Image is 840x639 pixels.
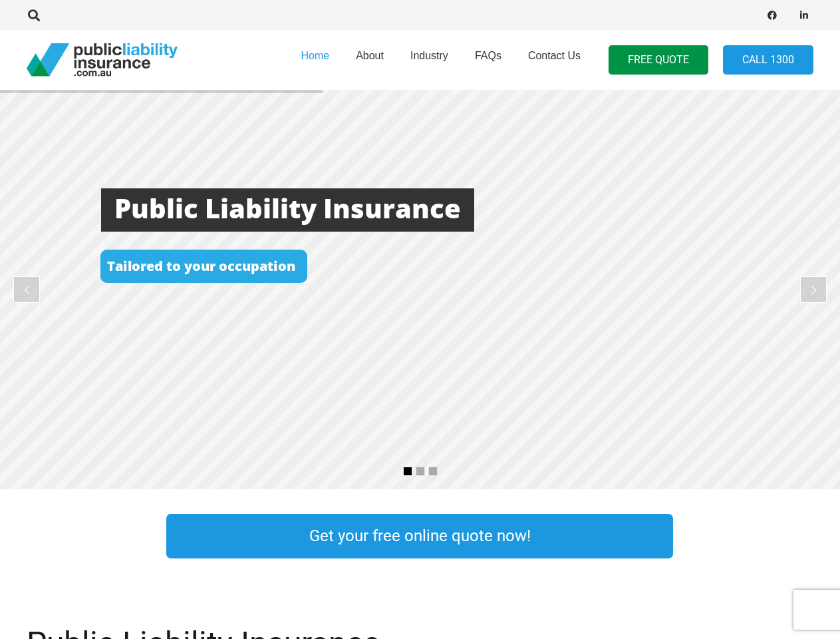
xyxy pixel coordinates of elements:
[475,50,501,61] span: FAQs
[166,514,673,558] a: Get your free online quote now!
[795,6,813,25] a: LinkedIn
[27,43,178,77] a: pli_logotransparent
[356,50,384,61] span: About
[21,9,47,21] a: Search
[700,511,839,562] a: Link
[397,26,462,94] a: Industry
[723,45,813,75] a: Call 1300
[410,50,448,61] span: Industry
[287,26,343,94] a: Home
[515,26,594,94] a: Contact Us
[609,45,708,75] a: FREE QUOTE
[343,26,397,94] a: About
[528,50,581,61] span: Contact Us
[301,50,329,61] span: Home
[763,6,781,25] a: Facebook
[462,26,515,94] a: FAQs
